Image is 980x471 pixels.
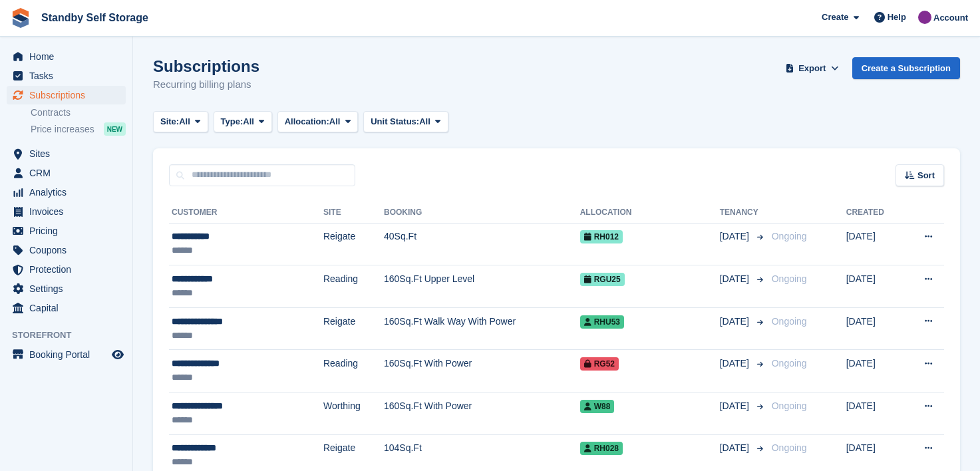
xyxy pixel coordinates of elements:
[933,11,968,25] span: Account
[31,122,126,136] a: Price increases NEW
[580,357,619,371] span: RG52
[29,144,109,163] span: Sites
[580,315,624,329] span: RHU53
[846,265,903,308] td: [DATE]
[7,202,126,221] a: menu
[798,62,826,75] span: Export
[12,329,132,342] span: Storefront
[846,392,903,435] td: [DATE]
[917,169,935,182] span: Sort
[419,115,430,128] span: All
[29,86,109,104] span: Subscriptions
[160,115,179,128] span: Site:
[7,279,126,298] a: menu
[104,122,126,136] div: NEW
[323,350,384,392] td: Reading
[31,123,94,136] span: Price increases
[580,202,720,224] th: Allocation
[323,307,384,350] td: Reigate
[846,307,903,350] td: [DATE]
[7,222,126,240] a: menu
[371,115,419,128] span: Unit Status:
[179,115,190,128] span: All
[720,230,752,243] span: [DATE]
[323,202,384,224] th: Site
[580,273,625,286] span: RGU25
[384,392,580,435] td: 160Sq.Ft With Power
[7,47,126,66] a: menu
[7,144,126,163] a: menu
[580,442,623,455] span: RH028
[29,222,109,240] span: Pricing
[384,350,580,392] td: 160Sq.Ft With Power
[169,202,323,224] th: Customer
[580,400,615,413] span: W88
[846,223,903,265] td: [DATE]
[846,350,903,392] td: [DATE]
[11,8,31,28] img: stora-icon-8386f47178a22dfd0bd8f6a31ec36ba5ce8667c1dd55bd0f319d3a0aa187defe.svg
[772,358,807,369] span: Ongoing
[7,183,126,202] a: menu
[384,307,580,350] td: 160Sq.Ft Walk Way With Power
[772,231,807,241] span: Ongoing
[852,57,960,79] a: Create a Subscription
[384,202,580,224] th: Booking
[7,67,126,85] a: menu
[329,115,341,128] span: All
[29,47,109,66] span: Home
[7,86,126,104] a: menu
[720,315,752,329] span: [DATE]
[7,299,126,317] a: menu
[29,202,109,221] span: Invoices
[36,7,154,29] a: Standby Self Storage
[29,345,109,364] span: Booking Portal
[7,241,126,259] a: menu
[580,230,623,243] span: RH012
[7,345,126,364] a: menu
[31,106,126,119] a: Contracts
[846,202,903,224] th: Created
[29,279,109,298] span: Settings
[29,299,109,317] span: Capital
[323,392,384,435] td: Worthing
[323,223,384,265] td: Reigate
[822,11,848,24] span: Create
[772,316,807,327] span: Ongoing
[772,400,807,411] span: Ongoing
[29,67,109,85] span: Tasks
[720,357,752,371] span: [DATE]
[772,442,807,453] span: Ongoing
[214,111,272,133] button: Type: All
[285,115,329,128] span: Allocation:
[323,265,384,308] td: Reading
[720,272,752,286] span: [DATE]
[29,183,109,202] span: Analytics
[888,11,906,24] span: Help
[720,202,766,224] th: Tenancy
[720,441,752,455] span: [DATE]
[29,241,109,259] span: Coupons
[720,399,752,413] span: [DATE]
[29,260,109,279] span: Protection
[384,265,580,308] td: 160Sq.Ft Upper Level
[153,57,259,75] h1: Subscriptions
[918,11,931,24] img: Sue Ford
[772,273,807,284] span: Ongoing
[110,347,126,363] a: Preview store
[363,111,448,133] button: Unit Status: All
[783,57,842,79] button: Export
[29,164,109,182] span: CRM
[277,111,359,133] button: Allocation: All
[221,115,244,128] span: Type:
[153,77,259,92] p: Recurring billing plans
[243,115,254,128] span: All
[7,260,126,279] a: menu
[7,164,126,182] a: menu
[153,111,208,133] button: Site: All
[384,223,580,265] td: 40Sq.Ft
